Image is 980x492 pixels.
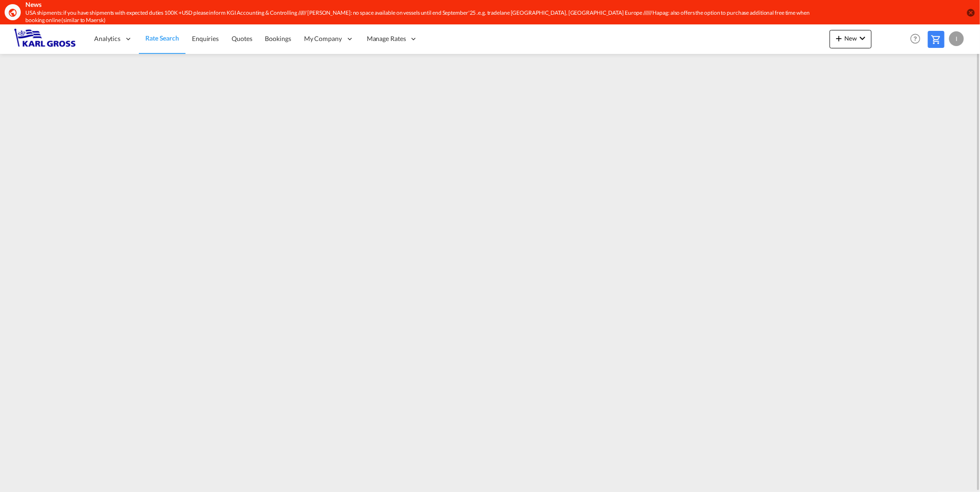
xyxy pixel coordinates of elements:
div: I [949,31,964,46]
button: icon-plus 400-fgNewicon-chevron-down [830,30,872,48]
span: Enquiries [192,35,219,42]
md-icon: icon-earth [8,8,18,17]
span: Bookings [265,35,291,42]
span: Quotes [232,35,252,42]
div: USA shipments: if you have shipments with expected duties 100K +USD please inform KGI Accounting ... [25,9,830,25]
span: New [833,35,868,42]
div: My Company [298,24,360,54]
span: Analytics [94,34,120,43]
div: Manage Rates [360,24,424,54]
button: icon-close-circle [966,8,975,17]
span: My Company [304,34,342,43]
a: Rate Search [139,24,185,54]
md-icon: icon-chevron-down [857,33,868,44]
md-icon: icon-plus 400-fg [833,33,844,44]
a: Quotes [225,24,258,54]
span: Help [908,31,923,47]
span: Rate Search [145,34,179,42]
div: Help [908,31,928,47]
a: Enquiries [185,24,225,54]
span: Manage Rates [367,34,406,43]
img: 3269c73066d711f095e541db4db89301.png [14,29,76,49]
div: Analytics [88,24,139,54]
a: Bookings [259,24,298,54]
